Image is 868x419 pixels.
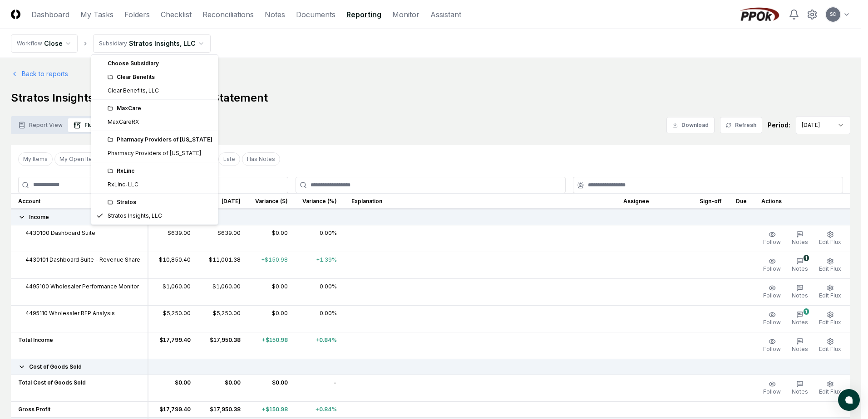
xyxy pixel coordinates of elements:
[108,104,212,112] div: MaxCare
[108,149,201,157] div: Pharmacy Providers of [US_STATE]
[108,198,212,206] div: Stratos
[108,118,139,126] div: MaxCareRX
[108,136,212,144] div: Pharmacy Providers of [US_STATE]
[108,73,212,81] div: Clear Benefits
[108,180,138,189] div: RxLinc, LLC
[108,167,212,175] div: RxLinc
[108,87,159,95] div: Clear Benefits, LLC
[93,57,216,70] div: Choose Subsidiary
[108,212,162,220] div: Stratos Insights, LLC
